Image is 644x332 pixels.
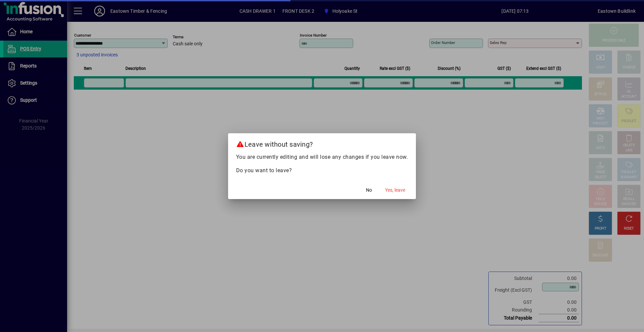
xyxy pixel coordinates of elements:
h2: Leave without saving? [228,133,416,153]
span: No [366,187,372,194]
p: You are currently editing and will lose any changes if you leave now. [236,153,408,161]
p: Do you want to leave? [236,167,408,175]
span: Yes, leave [385,187,405,194]
button: No [358,184,380,196]
button: Yes, leave [382,184,408,196]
